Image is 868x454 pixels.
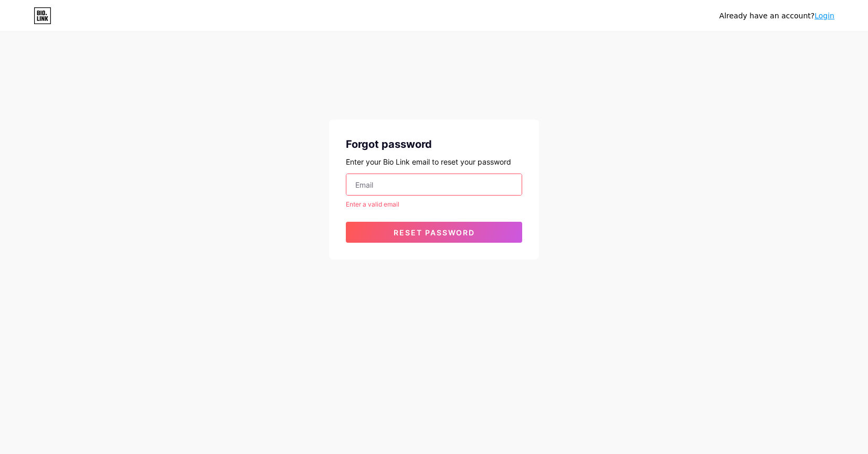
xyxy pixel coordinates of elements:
[346,200,522,209] div: Enter a valid email
[814,12,834,20] a: Login
[346,156,522,167] div: Enter your Bio Link email to reset your password
[394,228,475,237] span: Reset password
[719,10,834,21] div: Already have an account?
[346,136,522,152] div: Forgot password
[346,222,522,243] button: Reset password
[346,174,522,195] input: Email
